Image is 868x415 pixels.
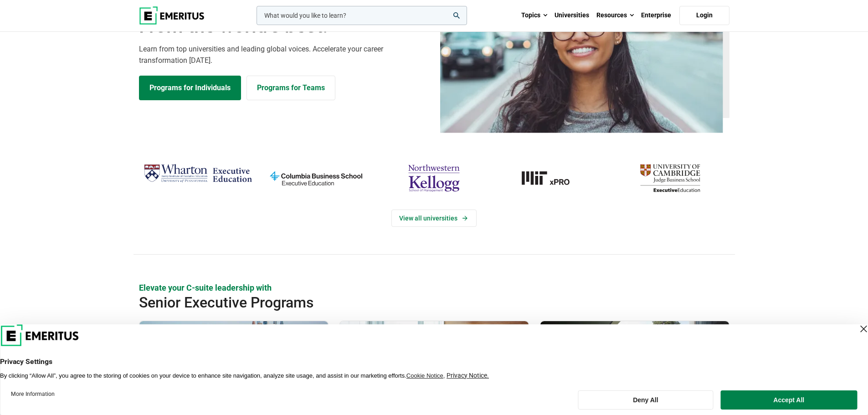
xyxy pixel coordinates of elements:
[139,321,328,412] img: Global C-Suite Program | Online Leadership Course
[340,321,529,412] img: Chief Financial Officer Program | Online Finance Course
[679,6,729,25] a: Login
[144,160,252,187] img: Wharton Executive Education
[262,160,370,196] img: columbia-business-school
[257,6,467,25] input: woocommerce-product-search-field-0
[540,321,729,412] img: Chief Strategy Officer (CSO) Programme | Online Leadership Course
[616,160,724,196] img: cambridge-judge-business-school
[139,293,670,312] h2: Senior Executive Programs
[498,160,606,196] a: MIT-xPRO
[498,160,606,196] img: MIT xPRO
[139,282,729,293] p: Elevate your C-suite leadership with
[139,76,241,100] a: Explore Programs
[380,160,488,196] img: northwestern-kellogg
[391,210,477,227] a: View Universities
[139,43,429,67] p: Learn from top universities and leading global voices. Accelerate your career transformation [DATE].
[247,76,335,100] a: Explore for Business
